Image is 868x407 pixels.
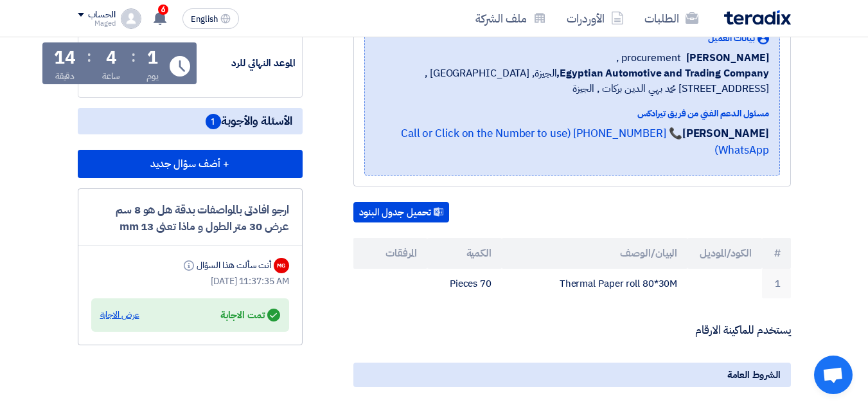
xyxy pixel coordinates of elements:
[353,202,449,222] button: تحميل جدول البنود
[106,49,117,67] div: 4
[502,238,687,269] th: البيان/الوصف
[465,3,556,33] a: ملف الشركة
[199,56,296,71] div: الموعد النهائي للرد
[181,258,270,272] div: أنت سألت هذا السؤال
[634,3,709,33] a: الطلبات
[708,32,755,45] span: بيانات العميل
[427,238,502,269] th: الكمية
[502,269,687,299] td: Thermal Paper roll 80*30M
[427,269,502,299] td: 70 Pieces
[206,113,292,129] span: الأسئلة والأجوبة
[401,125,769,158] a: 📞 [PHONE_NUMBER] (Call or Click on the Number to use WhatsApp)
[158,5,168,15] span: 6
[762,238,791,269] th: #
[191,15,218,24] span: English
[88,10,116,21] div: الحساب
[78,20,116,27] div: Maged
[556,3,634,33] a: الأوردرات
[54,49,76,67] div: 14
[556,66,768,81] b: Egyptian Automotive and Trading Company,
[727,368,781,382] span: الشروط العامة
[220,306,279,324] div: تمت الاجابة
[686,50,769,66] span: [PERSON_NAME]
[206,114,221,129] span: 1
[616,50,681,66] span: procurement ,
[100,309,139,321] div: عرض الاجابة
[353,324,791,337] p: يستخدم للماكينة الارقام
[375,107,769,120] div: مسئول الدعم الفني من فريق تيرادكس
[78,150,303,178] button: + أضف سؤال جديد
[182,8,239,29] button: English
[724,10,791,25] img: Teradix logo
[762,269,791,299] td: 1
[91,275,289,288] div: [DATE] 11:37:35 AM
[687,238,762,269] th: الكود/الموديل
[131,45,136,68] div: :
[87,45,91,68] div: :
[353,238,428,269] th: المرفقات
[682,125,769,141] strong: [PERSON_NAME]
[121,8,141,29] img: profile_test.png
[146,69,159,83] div: يوم
[274,258,289,273] div: MG
[91,202,289,235] div: ارجو افادتى بالمواصفات بدقة هل هو 8 سم عرض 30 متر الطول و ماذا تعنى 13 mm
[102,69,121,83] div: ساعة
[375,66,769,96] span: الجيزة, [GEOGRAPHIC_DATA] ,[STREET_ADDRESS] محمد بهي الدين بركات , الجيزة
[814,356,853,394] a: Open chat
[147,49,158,67] div: 1
[55,69,75,83] div: دقيقة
